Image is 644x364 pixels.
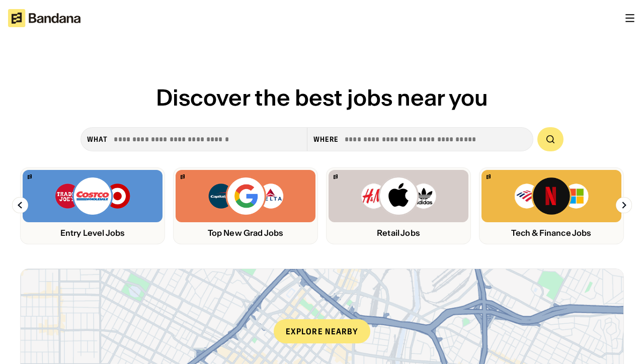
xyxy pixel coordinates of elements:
[176,228,315,238] div: Top New Grad Jobs
[326,167,471,244] a: Bandana logoH&M, Apply, Adidas logosRetail Jobs
[487,174,491,179] img: Bandana logo
[23,228,163,238] div: Entry Level Jobs
[274,319,370,343] div: Explore nearby
[156,83,488,112] span: Discover the best jobs near you
[20,167,165,244] a: Bandana logoTrader Joe’s, Costco, Target logosEntry Level Jobs
[616,197,632,213] img: Right Arrow
[87,135,108,144] div: what
[514,176,590,216] img: Bank of America, Netflix, Microsoft logos
[479,167,624,244] a: Bandana logoBank of America, Netflix, Microsoft logosTech & Finance Jobs
[28,174,32,179] img: Bandana logo
[329,228,468,238] div: Retail Jobs
[12,197,28,213] img: Left Arrow
[334,174,338,179] img: Bandana logo
[173,167,318,244] a: Bandana logoCapital One, Google, Delta logosTop New Grad Jobs
[54,176,131,216] img: Trader Joe’s, Costco, Target logos
[481,228,621,238] div: Tech & Finance Jobs
[313,135,339,144] div: Where
[360,176,437,216] img: H&M, Apply, Adidas logos
[8,9,80,27] img: Bandana logotype
[181,174,185,179] img: Bandana logo
[207,176,284,216] img: Capital One, Google, Delta logos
